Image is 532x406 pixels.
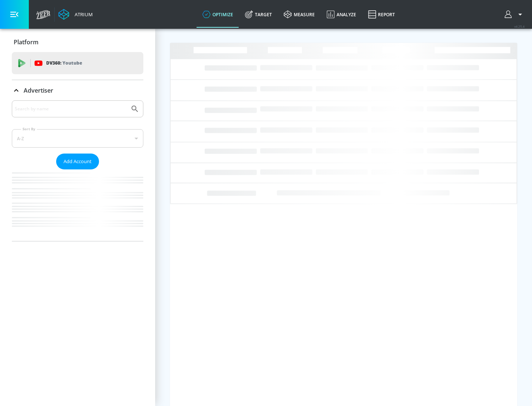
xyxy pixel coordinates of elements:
a: Report [362,1,401,28]
a: Target [239,1,278,28]
div: Atrium [72,11,93,18]
input: Search by name [15,104,127,114]
div: Advertiser [12,100,143,241]
div: Advertiser [12,80,143,101]
button: Add Account [56,154,99,169]
a: optimize [197,1,239,28]
nav: list of Advertiser [12,169,143,241]
a: Analyze [321,1,362,28]
label: Sort By [21,127,37,131]
div: DV360: Youtube [12,52,143,74]
a: Atrium [58,9,93,20]
p: DV360: [46,59,82,67]
span: Add Account [64,157,92,166]
a: measure [278,1,321,28]
div: Platform [12,32,143,52]
div: A-Z [12,129,143,148]
span: v 4.25.4 [514,24,525,28]
p: Advertiser [24,86,53,94]
p: Platform [14,38,38,46]
p: Youtube [62,59,82,67]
